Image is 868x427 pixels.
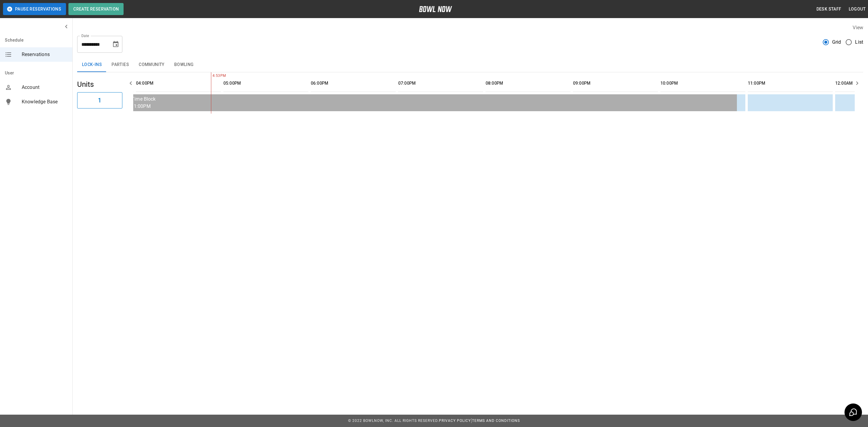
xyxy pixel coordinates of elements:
span: Knowledge Base [22,98,68,105]
button: Pause Reservations [3,3,66,15]
label: View [853,25,863,30]
div: inventory tabs [77,58,863,72]
span: List [855,39,863,46]
span: 4:53PM [211,73,212,79]
button: Bowling [169,58,199,72]
button: Create Reservation [68,3,124,15]
span: Grid [832,39,841,46]
button: Logout [846,4,868,15]
button: Parties [107,58,134,72]
a: Terms and Conditions [472,419,520,423]
span: Account [22,84,68,91]
h6: 1 [98,96,101,105]
a: Privacy Policy [439,419,471,423]
span: Reservations [22,51,68,58]
span: © 2022 BowlNow, Inc. All Rights Reserved. [348,419,439,423]
button: Choose date, selected date is Oct 2, 2025 [110,38,122,50]
img: logo [419,6,452,12]
button: 1 [77,92,122,108]
h5: Units [77,80,122,89]
button: Community [134,58,169,72]
button: Lock-ins [77,58,107,72]
button: Desk Staff [814,4,844,15]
